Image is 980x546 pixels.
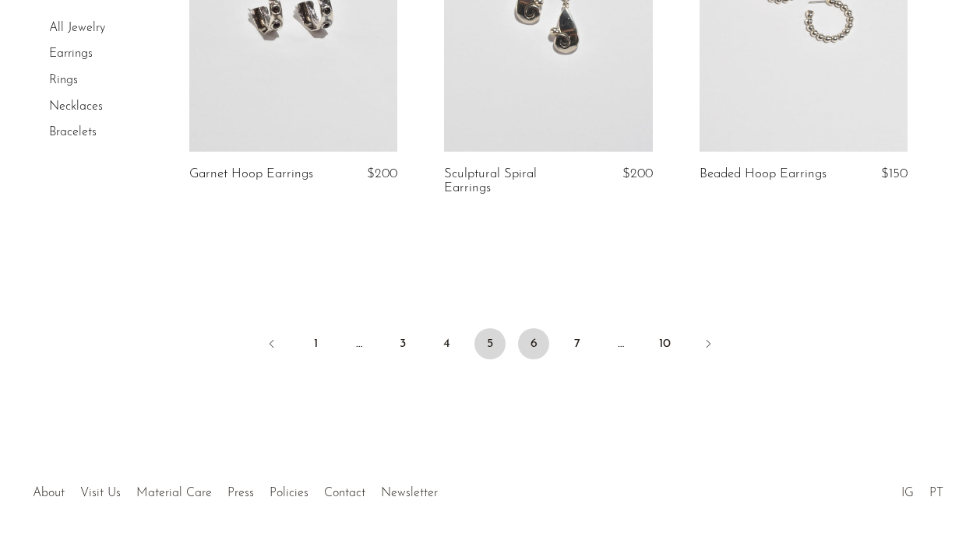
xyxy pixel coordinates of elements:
[25,474,446,504] ul: Quick links
[693,328,724,362] a: Next
[474,328,506,359] span: 5
[344,328,375,359] span: …
[387,328,418,359] a: 3
[33,487,65,499] a: About
[324,487,365,499] a: Contact
[901,487,914,499] a: IG
[49,74,78,86] a: Rings
[605,328,636,359] span: …
[80,487,121,499] a: Visit Us
[894,474,951,504] ul: Social Medias
[49,126,97,138] a: Bracelets
[270,487,308,499] a: Policies
[649,328,680,359] a: 10
[881,167,908,180] span: $150
[189,167,313,181] a: Garnet Hoop Earrings
[300,328,331,359] a: 1
[367,167,397,180] span: $200
[136,487,212,499] a: Material Care
[700,167,827,181] a: Beaded Hoop Earrings
[562,328,593,359] a: 7
[518,328,549,359] a: 6
[49,100,103,113] a: Necklaces
[49,22,105,34] a: All Jewelry
[431,328,462,359] a: 4
[444,167,580,196] a: Sculptural Spiral Earrings
[256,328,287,362] a: Previous
[622,167,653,180] span: $200
[929,487,943,499] a: PT
[227,487,254,499] a: Press
[49,48,93,61] a: Earrings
